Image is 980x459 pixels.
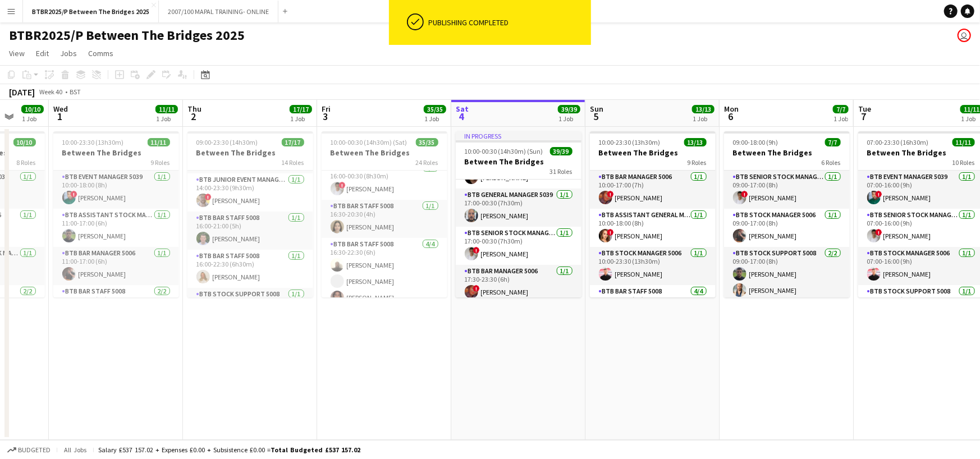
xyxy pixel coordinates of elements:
[18,446,51,454] span: Budgeted
[60,48,77,58] span: Jobs
[159,1,278,22] button: 2007/100 MAPAL TRAINING- ONLINE
[62,446,89,454] span: All jobs
[98,446,360,454] div: Salary £537 157.02 + Expenses £0.00 + Subsistence £0.00 =
[271,446,360,454] span: Total Budgeted £537 157.02
[9,86,35,98] div: [DATE]
[4,46,29,61] a: View
[23,1,159,22] button: BTBR2025/P Between The Bridges 2025
[31,46,53,61] a: Edit
[88,48,113,58] span: Comms
[428,17,587,27] div: Publishing completed
[36,48,49,58] span: Edit
[37,88,65,96] span: Week 40
[56,46,81,61] a: Jobs
[84,46,118,61] a: Comms
[9,27,245,44] h1: BTBR2025/P Between The Bridges 2025
[6,444,52,456] button: Budgeted
[958,29,971,42] app-user-avatar: Amy Cane
[9,48,25,58] span: View
[70,88,81,96] div: BST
